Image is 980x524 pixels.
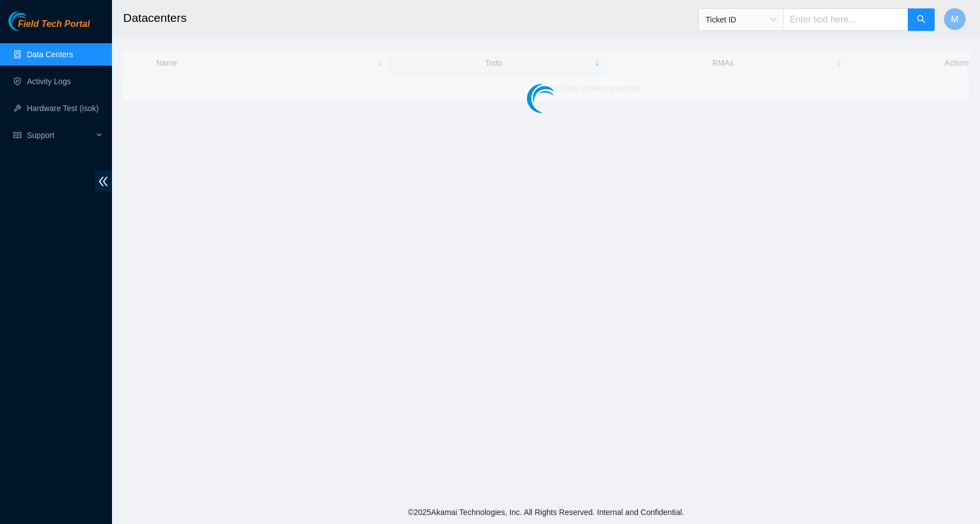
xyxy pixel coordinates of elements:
input: Enter text here... [783,8,908,31]
span: double-left [95,171,112,192]
span: read [13,131,21,139]
img: Akamai Technologies [8,11,57,31]
a: Data Centers [27,50,73,59]
span: Ticket ID [706,11,776,28]
button: M [944,8,966,30]
span: Field Tech Portal [18,19,90,30]
span: Support [27,124,93,146]
a: Activity Logs [27,77,71,86]
span: search [917,15,926,25]
footer: © 2025 Akamai Technologies, Inc. All Rights Reserved. Internal and Confidential. [112,500,980,524]
button: search [908,8,935,31]
span: M [951,12,958,26]
a: Akamai TechnologiesField Tech Portal [8,20,90,35]
a: Hardware Test (isok) [27,104,99,113]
